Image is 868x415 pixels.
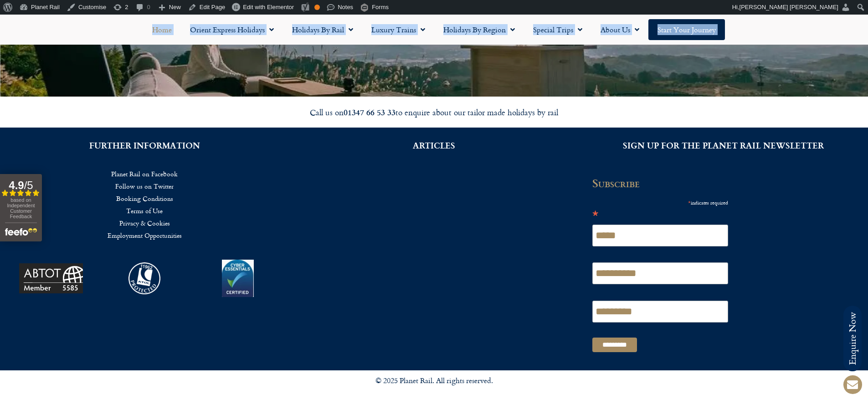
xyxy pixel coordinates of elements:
[175,375,694,387] p: © 2025 Planet Rail. All rights reserved.
[592,196,728,208] div: indicates required
[303,141,565,149] h2: ARTICLES
[14,205,276,217] a: Terms of Use
[14,217,276,229] a: Privacy & Cookies
[143,19,181,40] a: Home
[592,141,854,149] h2: SIGN UP FOR THE PLANET RAIL NEWSLETTER
[179,107,689,118] div: Call us on to enquire about our tailor made holidays by rail
[283,19,362,40] a: Holidays by Rail
[5,19,863,40] nav: Menu
[14,180,276,192] a: Follow us on Twitter
[344,106,395,118] strong: 01347 66 53 33
[14,192,276,205] a: Booking Conditions
[434,19,524,40] a: Holidays by Region
[648,19,725,40] a: Start your Journey
[592,177,734,190] h2: Subscribe
[314,5,320,10] div: OK
[362,19,434,40] a: Luxury Trains
[243,4,294,10] span: Edit with Elementor
[740,4,838,10] span: [PERSON_NAME] [PERSON_NAME]
[14,141,276,149] h2: FURTHER INFORMATION
[14,168,276,241] nav: Menu
[181,19,283,40] a: Orient Express Holidays
[14,229,276,241] a: Employment Opportunities
[524,19,591,40] a: Special Trips
[591,19,648,40] a: About Us
[14,168,276,180] a: Planet Rail on Facebook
